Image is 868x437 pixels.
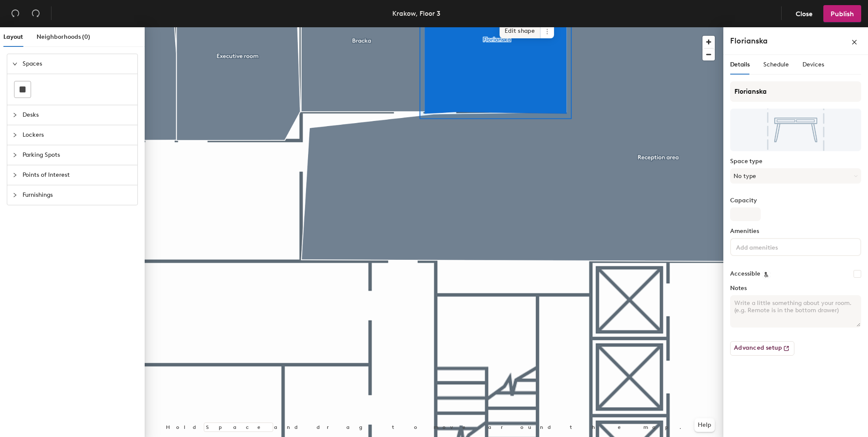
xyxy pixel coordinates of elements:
div: Krakow, Floor 3 [392,8,440,19]
span: collapsed [12,152,17,158]
button: Undo (⌘ + Z) [7,5,24,22]
button: No type [730,168,861,184]
button: Redo (⌘ + ⇧ + Z) [27,5,44,22]
span: Parking Spots [23,145,132,165]
span: Edit shape [500,24,540,38]
span: Details [730,61,750,68]
span: Neighborhoods (0) [37,33,90,40]
span: collapsed [12,193,17,198]
span: expanded [12,61,17,66]
h4: Florianska [730,35,768,46]
span: collapsed [12,172,17,178]
span: Furnishings [23,185,132,205]
label: Capacity [730,197,861,204]
label: Amenities [730,228,861,235]
span: close [851,39,857,45]
span: Spaces [23,54,132,74]
span: Publish [831,10,854,18]
span: Close [796,10,813,18]
span: Schedule [763,61,789,68]
span: collapsed [12,132,17,138]
button: Close [788,5,820,22]
label: Space type [730,158,861,165]
span: Points of Interest [23,165,132,185]
input: Add amenities [734,241,811,252]
span: Devices [802,61,824,68]
button: Help [694,418,715,432]
span: Layout [3,33,23,40]
span: Desks [23,105,132,125]
label: Accessible [730,270,760,277]
span: Lockers [23,125,132,145]
button: Advanced setup [730,341,794,356]
img: The space named Florianska [730,109,861,151]
span: collapsed [12,112,17,118]
span: undo [11,9,20,17]
button: Publish [823,5,861,22]
label: Notes [730,285,861,292]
